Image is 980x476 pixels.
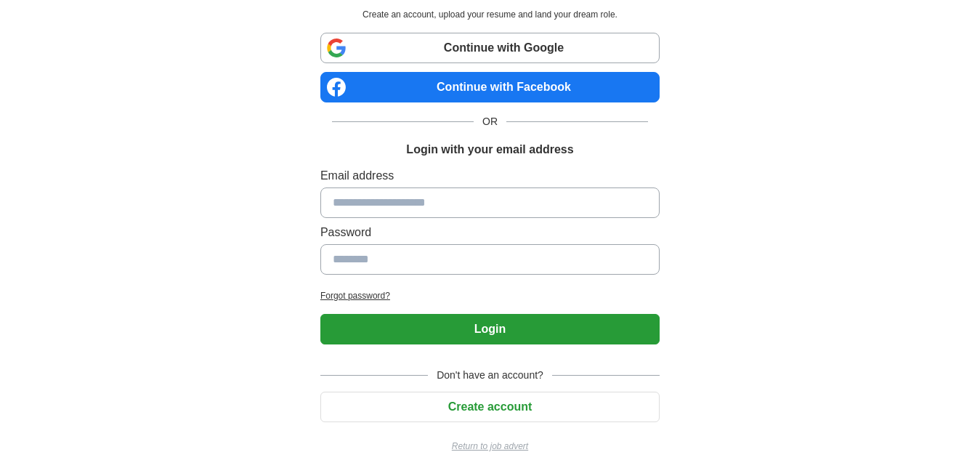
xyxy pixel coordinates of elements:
[320,167,660,185] label: Email address
[320,289,660,302] a: Forgot password?
[323,8,657,21] p: Create an account, upload your resume and land your dream role.
[320,392,660,422] button: Create account
[320,440,660,453] a: Return to job advert
[474,114,506,129] span: OR
[320,400,660,413] a: Create account
[320,314,660,344] button: Login
[320,33,660,63] a: Continue with Google
[428,368,552,383] span: Don't have an account?
[406,141,573,158] h1: Login with your email address
[320,224,660,241] label: Password
[320,72,660,102] a: Continue with Facebook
